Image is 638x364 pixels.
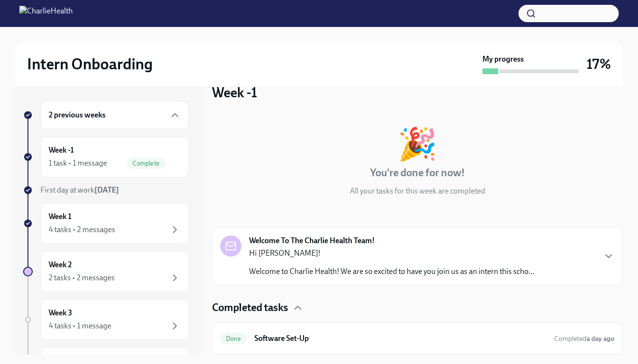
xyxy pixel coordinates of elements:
p: Hi [PERSON_NAME]! [249,248,534,259]
h6: Week 2 [49,260,72,270]
span: Completed [554,335,614,343]
h6: Week 1 [49,211,71,222]
h2: Intern Onboarding [27,54,153,74]
div: 1 task • 1 message [49,158,107,169]
strong: [DATE] [94,185,119,195]
div: Completed tasks [212,300,623,315]
h4: You're done for now! [370,166,465,180]
div: 4 tasks • 1 message [49,321,111,331]
h4: Completed tasks [212,300,288,315]
a: Week -11 task • 1 messageComplete [23,137,189,177]
h6: Week -1 [49,145,74,156]
span: September 10th, 2025 13:27 [554,334,614,343]
h6: Software Set-Up [254,333,546,344]
strong: a day ago [586,335,614,343]
h3: Week -1 [212,84,257,101]
p: Welcome to Charlie Health! We are so excited to have you join us as an intern this scho... [249,266,534,277]
span: First day at work [40,185,119,195]
a: First day at work[DATE] [23,185,189,195]
div: 4 tasks • 2 messages [49,224,115,235]
h6: 2 previous weeks [49,110,106,120]
h6: Week 3 [49,308,72,318]
a: Week 22 tasks • 2 messages [23,251,189,292]
p: All your tasks for this week are completed [350,186,485,196]
span: Complete [127,160,165,167]
div: 2 previous weeks [40,101,189,129]
a: Week 34 tasks • 1 message [23,299,189,340]
a: DoneSoftware Set-UpCompleteda day ago [220,331,614,346]
div: 🎉 [398,128,437,160]
img: CharlieHealth [19,6,73,21]
div: 2 tasks • 2 messages [49,273,115,283]
a: Week 14 tasks • 2 messages [23,203,189,244]
span: Done [220,335,247,342]
strong: Welcome To The Charlie Health Team! [249,235,375,246]
strong: My progress [482,54,524,65]
h3: 17% [586,55,611,73]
